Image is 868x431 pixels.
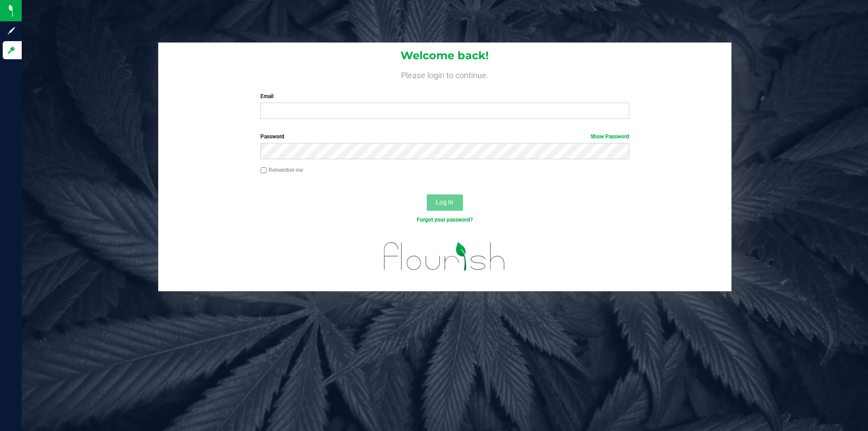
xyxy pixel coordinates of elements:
[260,166,303,174] label: Remember me
[436,199,453,206] span: Log In
[373,233,516,279] img: flourish_logo.svg
[158,69,731,80] h4: Please login to continue.
[260,167,267,174] input: Remember me
[417,217,473,223] a: Forgot your password?
[260,92,629,100] label: Email
[260,133,284,140] span: Password
[590,133,629,140] a: Show Password
[427,194,463,211] button: Log In
[158,50,731,62] h1: Welcome back!
[7,26,16,35] inline-svg: Sign up
[7,46,16,55] inline-svg: Log in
